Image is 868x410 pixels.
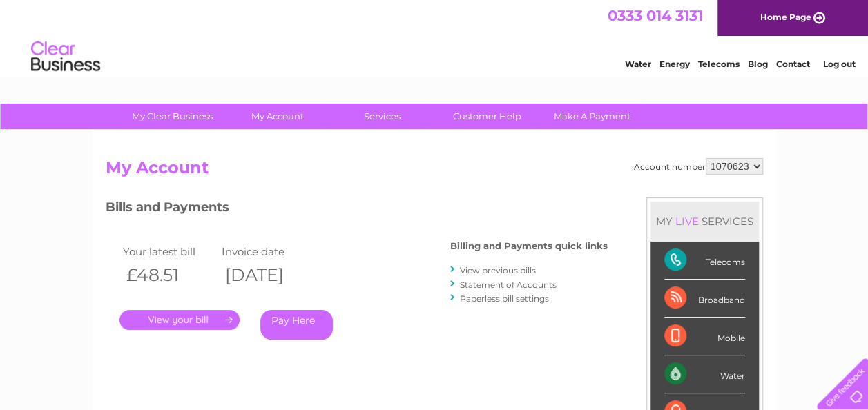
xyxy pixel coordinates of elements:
a: View previous bills [460,265,536,275]
h4: Billing and Payments quick links [450,241,608,251]
a: Customer Help [430,104,544,129]
div: Telecoms [664,242,745,280]
td: Your latest bill [119,242,219,261]
h2: My Account [106,158,763,184]
a: Contact [776,59,810,69]
a: Water [625,59,651,69]
a: My Account [220,104,334,129]
div: MY SERVICES [650,202,759,241]
a: . [119,310,240,330]
a: Statement of Accounts [460,280,557,290]
div: Clear Business is a trading name of Verastar Limited (registered in [GEOGRAPHIC_DATA] No. 3667643... [108,8,761,67]
div: Water [664,355,745,393]
a: Make A Payment [535,104,649,129]
a: My Clear Business [115,104,229,129]
a: Blog [748,59,768,69]
div: Mobile [664,318,745,355]
a: Energy [659,59,690,69]
th: [DATE] [218,261,318,289]
div: LIVE [673,215,702,228]
h3: Bills and Payments [106,197,608,222]
th: £48.51 [119,261,219,289]
a: Telecoms [698,59,740,69]
a: Log out [822,59,855,69]
img: logo.png [30,36,101,78]
td: Invoice date [218,242,318,261]
a: Services [325,104,439,129]
a: 0333 014 3131 [608,7,703,24]
a: Pay Here [260,310,333,340]
div: Account number [634,158,763,175]
a: Paperless bill settings [460,293,549,304]
div: Broadband [664,280,745,318]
